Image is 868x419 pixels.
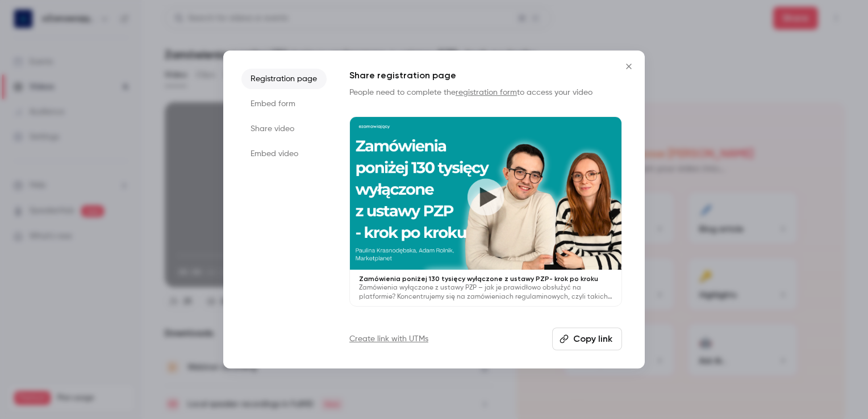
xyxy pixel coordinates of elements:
[241,94,327,114] li: Embed form
[349,333,428,345] a: Create link with UTMs
[349,87,622,98] p: People need to complete the to access your video
[241,144,327,164] li: Embed video
[617,55,640,78] button: Close
[359,274,612,283] p: Zamówienia poniżej 130 tysięcy wyłączone z ustawy PZP- krok po kroku
[456,89,517,97] a: registration form
[359,283,612,301] p: Zamówienia wyłączone z ustawy PZP – jak je prawidłowo obsłużyć na platformie? Koncentrujemy się n...
[241,69,327,89] li: Registration page
[349,116,622,307] a: Zamówienia poniżej 130 tysięcy wyłączone z ustawy PZP- krok po krokuZamówienia wyłączone z ustawy...
[552,328,622,350] button: Copy link
[349,69,622,82] h1: Share registration page
[241,119,327,139] li: Share video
